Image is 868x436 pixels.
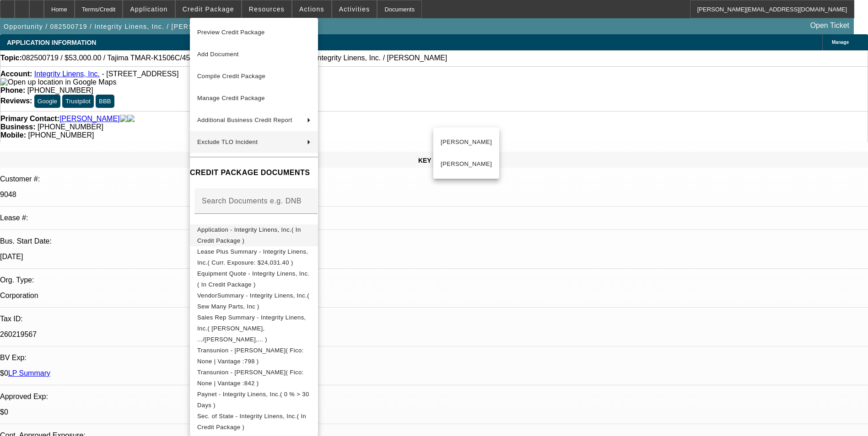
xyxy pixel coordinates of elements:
[190,246,318,268] button: Lease Plus Summary - Integrity Linens, Inc.( Curr. Exposure: $24,031.40 )
[190,367,318,389] button: Transunion - O'Bryant, Vickie( Fico: None | Vantage :842 )
[197,138,258,145] span: Exclude TLO Incident
[197,117,292,123] span: Additional Business Credit Report
[197,413,306,431] span: Sec. of State - Integrity Linens, Inc.( In Credit Package )
[197,314,306,343] span: Sales Rep Summary - Integrity Linens, Inc.( [PERSON_NAME], .../[PERSON_NAME],... )
[190,224,318,246] button: Application - Integrity Linens, Inc.( In Credit Package )
[202,197,302,205] mat-label: Search Documents e.g. DNB
[197,73,265,80] span: Compile Credit Package
[197,29,265,36] span: Preview Credit Package
[190,389,318,411] button: Paynet - Integrity Linens, Inc.( 0 % > 30 Days )
[190,312,318,345] button: Sales Rep Summary - Integrity Linens, Inc.( Wesolowski, .../Wesolowski,... )
[197,226,301,244] span: Application - Integrity Linens, Inc.( In Credit Package )
[197,248,308,266] span: Lease Plus Summary - Integrity Linens, Inc.( Curr. Exposure: $24,031.40 )
[190,268,318,290] button: Equipment Quote - Integrity Linens, Inc.( In Credit Package )
[197,270,309,288] span: Equipment Quote - Integrity Linens, Inc.( In Credit Package )
[190,411,318,433] button: Sec. of State - Integrity Linens, Inc.( In Credit Package )
[441,137,492,148] span: [PERSON_NAME]
[197,292,309,310] span: VendorSummary - Integrity Linens, Inc.( Sew Many Parts, Inc )
[190,345,318,367] button: Transunion - Strickland, Patricia( Fico: None | Vantage :798 )
[197,369,304,387] span: Transunion - [PERSON_NAME]( Fico: None | Vantage :842 )
[190,290,318,312] button: VendorSummary - Integrity Linens, Inc.( Sew Many Parts, Inc )
[190,167,318,178] h4: CREDIT PACKAGE DOCUMENTS
[197,347,304,365] span: Transunion - [PERSON_NAME]( Fico: None | Vantage :798 )
[441,159,492,170] span: [PERSON_NAME]
[197,51,239,58] span: Add Document
[197,391,309,409] span: Paynet - Integrity Linens, Inc.( 0 % > 30 Days )
[197,95,265,101] span: Manage Credit Package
